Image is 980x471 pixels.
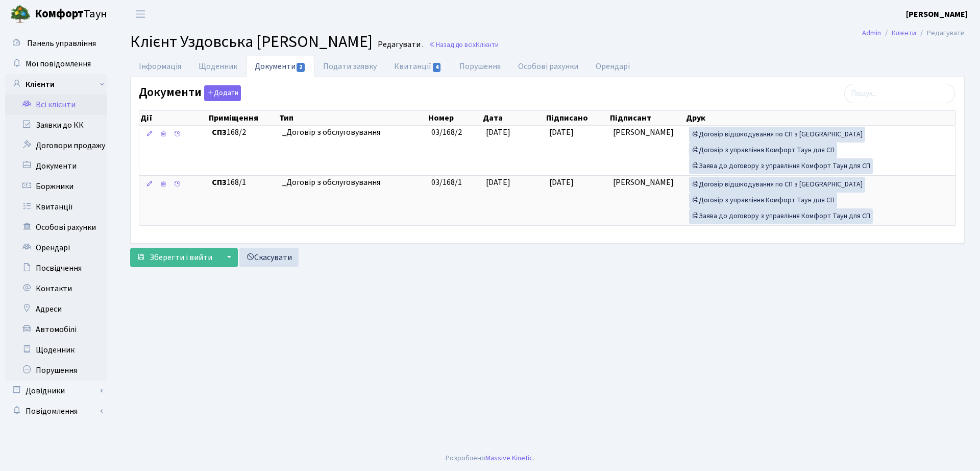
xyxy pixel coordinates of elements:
[5,381,107,401] a: Довідники
[282,127,423,138] span: _Договір з обслуговування
[5,115,107,135] a: Заявки до КК
[689,193,837,208] a: Договір з управління Комфорт Таун для СП
[485,453,533,463] a: Massive Kinetic
[212,177,227,188] b: СП3
[314,56,385,77] a: Подати заявку
[5,360,107,381] a: Порушення
[385,56,450,77] a: Квитанції
[916,28,965,39] li: Редагувати
[130,56,190,77] a: Інформація
[202,84,241,102] a: Додати
[446,453,534,464] div: Розроблено .
[486,177,510,188] span: [DATE]
[150,252,212,263] span: Зберегти і вийти
[427,111,481,125] th: Номер
[278,111,427,125] th: Тип
[35,6,107,23] span: Таун
[587,56,639,77] a: Орендарі
[10,4,31,25] img: logo.png
[689,208,873,224] a: Заява до договору з управління Комфорт Таун для СП
[35,6,84,22] b: Комфорт
[27,38,96,49] span: Панель управління
[5,278,107,299] a: Контакти
[906,9,968,20] b: [PERSON_NAME]
[5,135,107,156] a: Договори продажу
[509,56,587,77] a: Особові рахунки
[433,63,441,72] span: 4
[204,85,241,101] button: Документи
[130,248,219,267] button: Зберегти і вийти
[689,177,865,193] a: Договір відшкодування по СП з [GEOGRAPHIC_DATA]
[545,111,608,125] th: Підписано
[689,127,865,143] a: Договір відшкодування по СП з [GEOGRAPHIC_DATA]
[892,28,916,38] a: Клієнти
[847,22,980,44] nav: breadcrumb
[5,319,107,340] a: Автомобілі
[844,84,955,103] input: Пошук...
[5,176,107,197] a: Боржники
[130,30,373,54] span: Клієнт Уздовська [PERSON_NAME]
[862,28,881,38] a: Admin
[5,258,107,278] a: Посвідчення
[212,127,227,138] b: СП3
[5,74,107,95] a: Клієнти
[476,40,499,50] span: Клієнти
[486,127,510,138] span: [DATE]
[5,197,107,217] a: Квитанції
[689,158,873,174] a: Заява до договору з управління Комфорт Таун для СП
[246,56,314,77] a: Документи
[297,63,305,72] span: 2
[26,58,91,69] span: Мої повідомлення
[190,56,246,77] a: Щоденник
[208,111,278,125] th: Приміщення
[5,33,107,54] a: Панель управління
[212,177,274,189] span: 168/1
[5,401,107,421] a: Повідомлення
[139,85,241,101] label: Документи
[139,111,208,125] th: Дії
[5,217,107,238] a: Особові рахунки
[613,177,674,188] span: [PERSON_NAME]
[482,111,545,125] th: Дата
[5,299,107,319] a: Адреси
[451,56,509,77] a: Порушення
[128,6,153,22] button: Переключити навігацію
[689,143,837,158] a: Договір з управління Комфорт Таун для СП
[429,40,499,50] a: Назад до всіхКлієнти
[5,95,107,115] a: Всі клієнти
[239,248,299,267] a: Скасувати
[685,111,955,125] th: Друк
[549,127,574,138] span: [DATE]
[613,127,674,138] span: [PERSON_NAME]
[906,8,968,20] a: [PERSON_NAME]
[5,238,107,258] a: Орендарі
[431,177,462,188] span: 03/168/1
[431,127,462,138] span: 03/168/2
[5,156,107,176] a: Документи
[549,177,574,188] span: [DATE]
[212,127,274,138] span: 168/2
[376,40,424,50] small: Редагувати .
[609,111,685,125] th: Підписант
[282,177,423,189] span: _Договір з обслуговування
[5,54,107,74] a: Мої повідомлення
[5,340,107,360] a: Щоденник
